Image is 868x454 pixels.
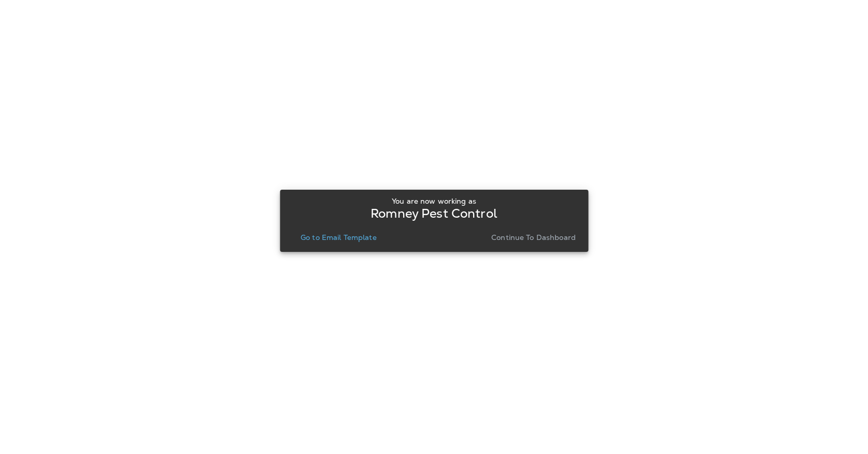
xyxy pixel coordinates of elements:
p: You are now working as [392,197,476,205]
button: Continue to Dashboard [487,230,580,245]
button: Go to Email Template [296,230,381,245]
p: Romney Pest Control [371,209,497,218]
p: Go to Email Template [301,233,377,242]
p: Continue to Dashboard [491,233,576,242]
